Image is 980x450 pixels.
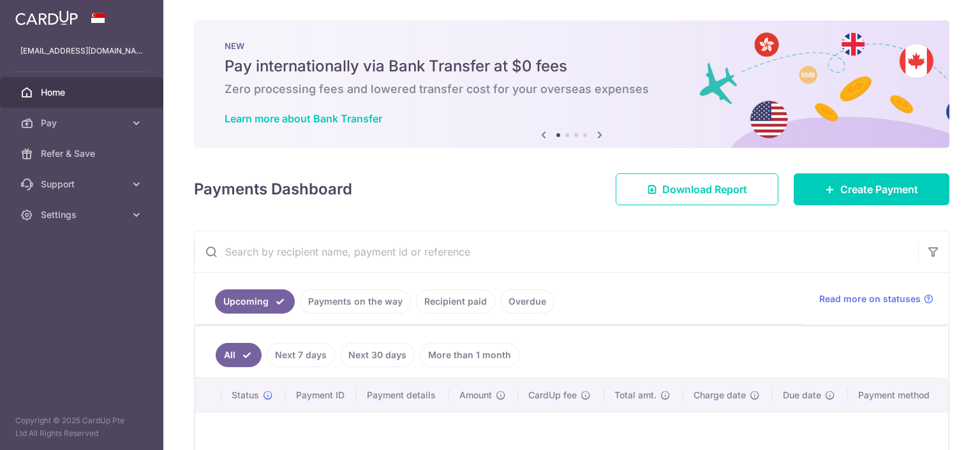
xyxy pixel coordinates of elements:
[195,231,918,272] input: Search by recipient name, payment id or reference
[215,289,295,314] a: Upcoming
[694,389,746,402] span: Charge date
[819,293,921,305] span: Read more on statuses
[286,379,357,412] th: Payment ID
[267,343,335,367] a: Next 7 days
[41,117,125,129] span: Pay
[225,41,919,51] p: NEW
[20,45,143,57] p: [EMAIL_ADDRESS][DOMAIN_NAME]
[616,173,778,205] a: Download Report
[194,178,352,201] h4: Payments Dashboard
[41,178,125,191] span: Support
[848,379,948,412] th: Payment method
[15,10,78,25] img: CardUp
[340,343,415,367] a: Next 30 days
[500,289,554,314] a: Overdue
[225,56,919,76] h5: Pay internationally via Bank Transfer at $0 fees
[416,289,495,314] a: Recipient paid
[225,82,919,97] h6: Zero processing fees and lowered transfer cost for your overseas expenses
[420,343,519,367] a: More than 1 month
[840,182,918,197] span: Create Payment
[194,20,949,148] img: Bank transfer banner
[41,208,125,221] span: Settings
[300,289,411,314] a: Payments on the way
[232,389,259,402] span: Status
[528,389,577,402] span: CardUp fee
[783,389,821,402] span: Due date
[819,293,933,305] a: Read more on statuses
[662,182,747,197] span: Download Report
[41,86,125,99] span: Home
[898,412,967,444] iframe: Opens a widget where you can find more information
[225,112,382,125] a: Learn more about Bank Transfer
[459,389,492,402] span: Amount
[357,379,449,412] th: Payment details
[41,147,125,160] span: Refer & Save
[614,389,657,402] span: Total amt.
[216,343,262,367] a: All
[794,173,949,205] a: Create Payment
